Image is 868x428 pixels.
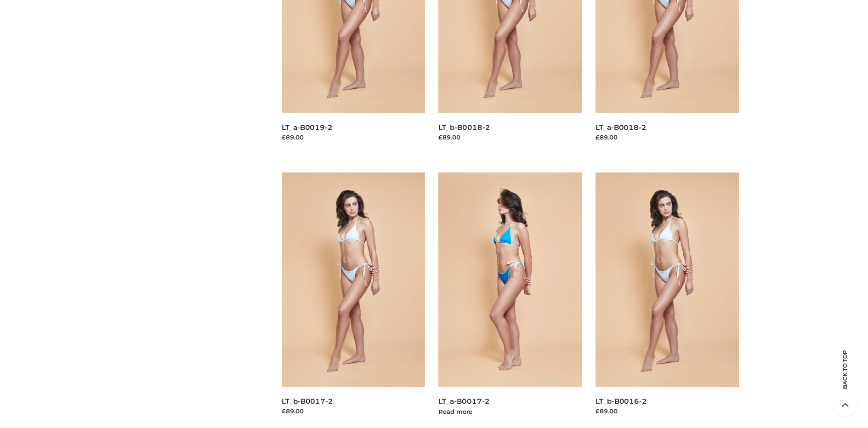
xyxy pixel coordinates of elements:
a: LT_a-B0018-2 [596,123,647,132]
div: £89.00 [596,406,739,416]
a: LT_a-B0019-2 [282,123,333,132]
a: LT_b-B0017-2 [282,397,333,406]
div: £89.00 [282,406,425,416]
div: £89.00 [596,133,739,142]
div: £89.00 [438,133,582,142]
a: LT_a-B0017-2 [438,397,489,406]
a: LT_b-B0018-2 [438,123,490,132]
div: £89.00 [282,133,425,142]
span: Back to top [834,366,857,389]
a: LT_b-B0016-2 [596,397,647,406]
a: Read more [438,408,472,415]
